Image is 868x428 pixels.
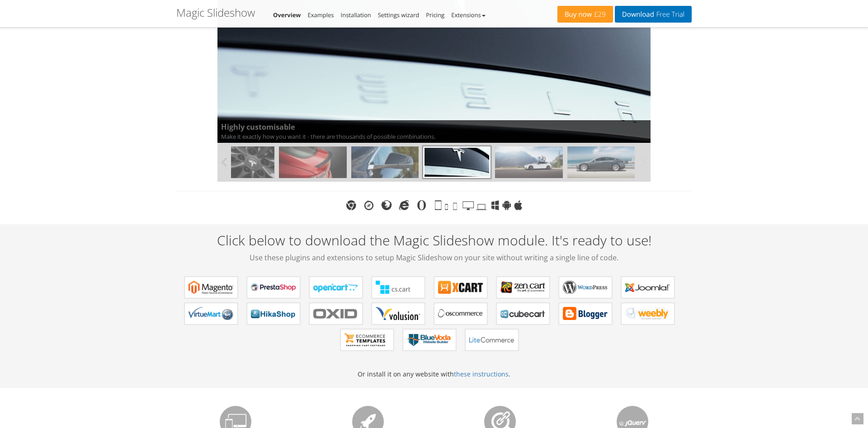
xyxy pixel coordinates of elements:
[567,146,635,178] img: models-09.jpg
[557,6,613,23] a: Buy now£29
[372,303,425,325] a: Magic Slideshow for Volusion
[217,120,651,143] span: Make it exactly how you want it - there are thousands of possible combinations.
[376,281,421,294] b: Magic Slideshow for CS-Cart
[376,307,421,320] b: Magic Slideshow for Volusion
[341,11,371,19] a: Installation
[496,303,550,325] a: Magic Slideshow for CubeCart
[273,11,301,19] a: Overview
[309,303,363,325] a: Magic Slideshow for OXID
[625,307,670,320] b: Magic Slideshow for Weebly
[438,281,483,294] b: Magic Slideshow for X-Cart
[184,277,238,298] a: Magic Slideshow for Magento
[340,329,394,351] a: Magic Slideshow for ecommerce Templates
[438,307,483,320] b: Magic Slideshow for osCommerce
[654,11,684,18] span: Free Trial
[309,277,363,298] a: Magic Slideshow for OpenCart
[176,7,255,19] h1: Magic Slideshow
[189,281,234,294] b: Magic Slideshow for Magento
[426,11,444,19] a: Pricing
[221,122,647,133] b: Highly customisable
[351,146,419,178] img: models-06.jpg
[313,281,359,294] b: Magic Slideshow for OpenCart
[176,224,692,388] div: Or install it on any website with .
[251,281,296,294] b: Magic Slideshow for PrestaShop
[184,303,238,325] a: Magic Slideshow for VirtueMart
[407,333,452,347] b: Magic Slideshow for BlueVoda
[621,303,675,325] a: Magic Slideshow for Weebly
[247,303,300,325] a: Magic Slideshow for HikaShop
[403,329,456,351] a: Magic Slideshow for BlueVoda
[469,333,514,347] b: Magic Slideshow for LiteCommerce
[434,277,487,298] a: Magic Slideshow for X-Cart
[344,333,390,347] b: Magic Slideshow for ecommerce Templates
[563,281,608,294] b: Magic Slideshow for WordPress
[563,307,608,320] b: Magic Slideshow for Blogger
[559,277,612,298] a: Magic Slideshow for WordPress
[313,307,359,320] b: Magic Slideshow for OXID
[372,277,425,298] a: Magic Slideshow for CS-Cart
[308,11,334,19] a: Examples
[592,11,606,18] span: £29
[207,146,274,178] img: models-03.jpg
[176,252,692,263] span: Use these plugins and extensions to setup Magic Slideshow on your site without writing a single l...
[346,200,426,210] img: Chrome, Safari, Firefox, MS Edge, IE, Opera
[495,146,562,178] img: models-08.jpg
[247,277,300,298] a: Magic Slideshow for PrestaShop
[251,307,296,320] b: Magic Slideshow for HikaShop
[189,307,234,320] b: Magic Slideshow for VirtueMart
[559,303,612,325] a: Magic Slideshow for Blogger
[434,303,487,325] a: Magic Slideshow for osCommerce
[500,281,546,294] b: Magic Slideshow for Zen Cart
[615,6,692,23] a: DownloadFree Trial
[454,370,509,378] a: these instructions
[500,307,546,320] b: Magic Slideshow for CubeCart
[378,11,420,19] a: Settings wizard
[465,329,519,351] a: Magic Slideshow for LiteCommerce
[435,200,522,210] img: Tablet, phone, smartphone, desktop, laptop, Windows, Android, iOS
[621,277,675,298] a: Magic Slideshow for Joomla
[279,146,346,178] img: models-04.jpg
[451,11,485,19] a: Extensions
[625,281,670,294] b: Magic Slideshow for Joomla
[176,233,692,263] h2: Click below to download the Magic Slideshow module. It's ready to use!
[496,277,550,298] a: Magic Slideshow for Zen Cart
